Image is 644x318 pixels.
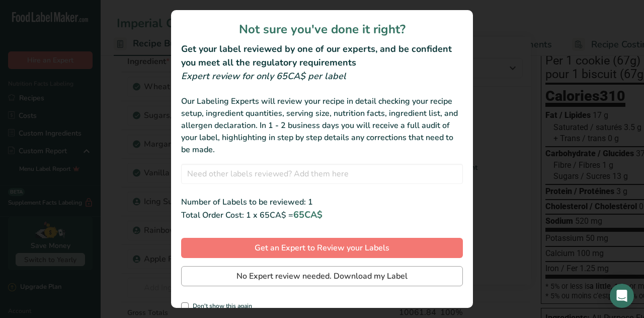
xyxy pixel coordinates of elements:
h1: Not sure you've done it right? [181,20,463,38]
div: Total Order Cost: 1 x 65CA$ = [181,208,463,222]
h2: Get your label reviewed by one of our experts, and be confident you meet all the regulatory requi... [181,42,463,70]
input: Need other labels reviewed? Add them here [181,164,463,184]
span: Don't show this again [189,302,252,310]
span: No Expert review needed. Download my Label [236,270,408,282]
div: Number of Labels to be reviewed: 1 [181,196,463,208]
span: Get an Expert to Review your Labels [255,242,389,254]
span: 65CA$ [293,209,323,221]
div: Our Labeling Experts will review your recipe in detail checking your recipe setup, ingredient qua... [181,95,463,156]
button: Get an Expert to Review your Labels [181,238,463,258]
button: No Expert review needed. Download my Label [181,266,463,286]
div: Expert review for only 65CA$ per label [181,70,463,83]
div: Open Intercom Messenger [610,284,634,308]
